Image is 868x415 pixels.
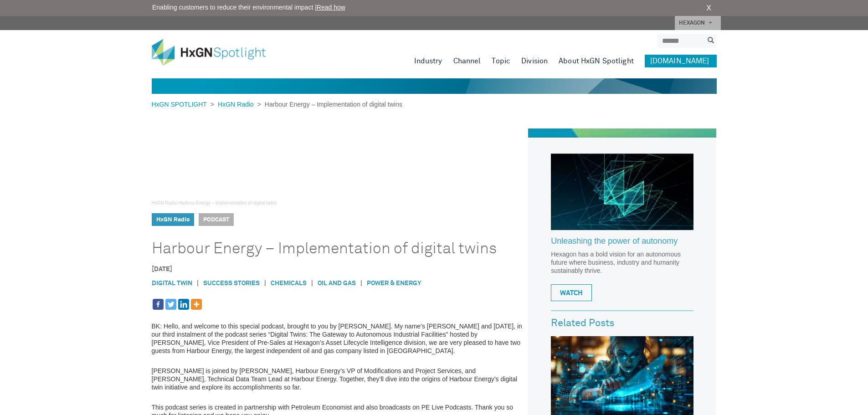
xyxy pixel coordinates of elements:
p: [PERSON_NAME] is joined by [PERSON_NAME], Harbour Energy’s VP of Modifications and Project Servic... [152,367,524,391]
h1: Harbour Energy – Implementation of digital twins [152,240,498,258]
a: HxGN Radio [156,217,190,223]
a: Success Stories [203,280,260,287]
img: HxGN Spotlight [152,39,279,66]
a: Division [521,55,548,67]
span: Harbour Energy – Implementation of digital twins [261,101,402,108]
a: Channel [453,55,481,67]
a: Digital Twin [152,280,192,287]
a: Industry [414,55,442,67]
h3: Related Posts [551,318,693,329]
a: Read how [317,4,345,11]
a: Topic [492,55,510,67]
time: [DATE] [152,266,172,272]
img: Hexagon_CorpVideo_Pod_RR_2.jpg [551,154,693,230]
a: X [706,3,711,14]
a: Power & Energy [367,280,421,287]
a: HxGN Radio [214,101,257,108]
span: | [356,279,367,288]
a: Oil and gas [318,280,356,287]
a: HxGN Radio [152,200,177,205]
a: More [191,299,202,310]
div: > > [152,100,402,109]
span: Enabling customers to reduce their environmental impact | [152,3,345,12]
span: | [260,279,271,288]
a: Linkedin [178,299,189,310]
a: Chemicals [271,280,307,287]
span: | [307,279,318,288]
a: WATCH [551,284,592,301]
a: Facebook [153,299,164,310]
a: Unleashing the power of autonomy [551,237,693,251]
p: Hexagon has a bold vision for an autonomous future where business, industry and humanity sustaina... [551,250,693,275]
a: Twitter [165,299,176,310]
a: HEXAGON [675,16,721,30]
a: [DOMAIN_NAME] [645,55,717,67]
a: Harbour Energy – Implementation of digital twins [178,200,277,205]
a: About HxGN Spotlight [559,55,634,67]
div: · [152,200,524,206]
a: HxGN SPOTLIGHT [152,101,211,108]
span: | [192,279,203,288]
p: BK: Hello, and welcome to this special podcast, brought to you by [PERSON_NAME]. My name’s [PERSO... [152,322,524,355]
span: Podcast [199,213,234,226]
